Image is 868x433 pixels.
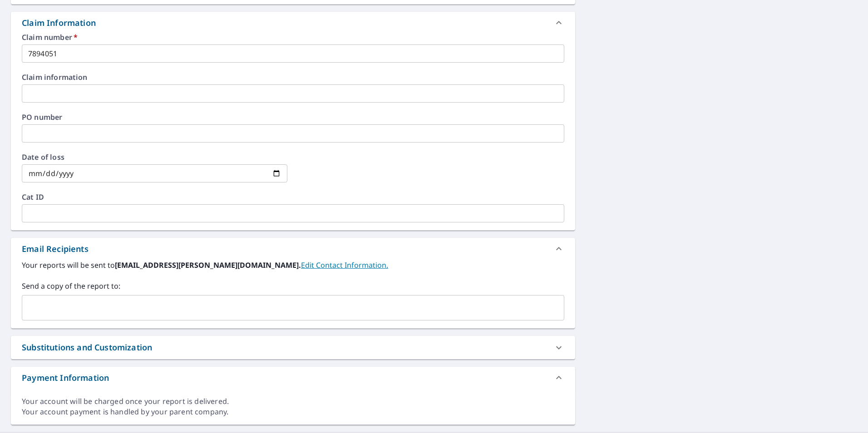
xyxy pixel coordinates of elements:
[22,280,564,291] label: Send a copy of the report to:
[301,260,388,270] a: EditContactInfo
[11,12,575,34] div: Claim Information
[22,260,564,271] label: Your reports will be sent to
[115,260,301,270] b: [EMAIL_ADDRESS][PERSON_NAME][DOMAIN_NAME].
[11,367,575,389] div: Payment Information
[22,372,109,384] div: Payment Information
[22,74,564,81] label: Claim information
[22,193,564,201] label: Cat ID
[22,396,564,407] div: Your account will be charged once your report is delivered.
[22,341,152,354] div: Substitutions and Customization
[22,113,564,121] label: PO number
[11,336,575,359] div: Substitutions and Customization
[22,407,564,417] div: Your account payment is handled by your parent company.
[22,17,96,29] div: Claim Information
[22,34,564,41] label: Claim number
[11,238,575,260] div: Email Recipients
[22,243,89,255] div: Email Recipients
[22,153,287,161] label: Date of loss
